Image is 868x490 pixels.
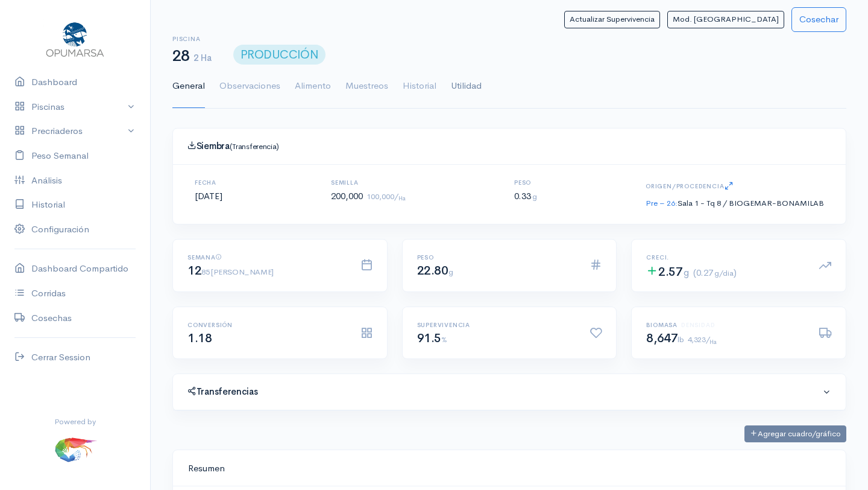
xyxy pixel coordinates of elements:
[688,334,717,345] small: 4,323/
[646,198,678,208] a: Pre – 26:
[646,179,824,194] h6: Origen/Procedencia
[219,65,280,108] a: Observaciones
[187,331,212,346] span: 1.18
[187,254,346,261] h6: Semana
[193,52,212,63] span: 2 Ha
[172,65,205,108] a: General
[54,427,97,471] img: ...
[646,331,684,346] span: 8,647
[667,11,784,28] button: Mod. [GEOGRAPHIC_DATA]
[230,141,280,151] small: (Transferencia)
[514,179,537,186] h6: Peso
[417,254,576,261] h6: Peso
[678,198,824,208] span: Sala 1 - Tq 8 / BIOGEMAR-BONAMILAB
[295,65,331,108] a: Alimento
[791,7,846,32] button: Cosechar
[681,321,715,329] span: Densidad
[172,36,212,42] h6: Piscina
[187,322,346,328] h6: Conversión
[451,65,482,108] a: Utilidad
[417,263,453,278] span: 22.80
[366,191,406,202] small: 100,000/
[646,321,678,329] span: Biomasa
[714,269,734,278] small: g/dia
[441,334,447,345] small: %
[233,45,326,65] span: PRODUCCIÓN
[709,339,716,346] sub: Ha
[43,19,107,58] img: Opumarsa
[398,195,406,202] sub: Ha
[187,456,831,481] input: Titulo
[646,264,690,279] span: 2.57
[417,331,447,346] span: 91.5
[195,179,222,186] h6: Fecha
[678,334,684,345] small: lb
[646,254,805,261] h6: Creci.
[345,65,388,108] a: Muestreos
[187,263,274,278] span: 12
[564,11,660,28] button: Actualizar Supervivencia
[448,267,453,277] small: g
[744,425,846,443] button: Agregar cuadro/gráfico
[172,48,212,65] h1: 28
[417,322,576,328] h6: Supervivencia
[500,179,552,209] div: 0.33
[331,179,406,186] h6: Semilla
[403,65,436,108] a: Historial
[180,179,237,209] div: [DATE]
[684,266,690,279] small: g
[187,386,822,397] h4: Transferencias
[316,179,420,209] div: 200,000
[201,267,274,277] small: 85 [PERSON_NAME]
[187,141,831,151] h4: Siembra
[693,267,737,278] span: (0.27 )
[532,192,537,202] span: g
